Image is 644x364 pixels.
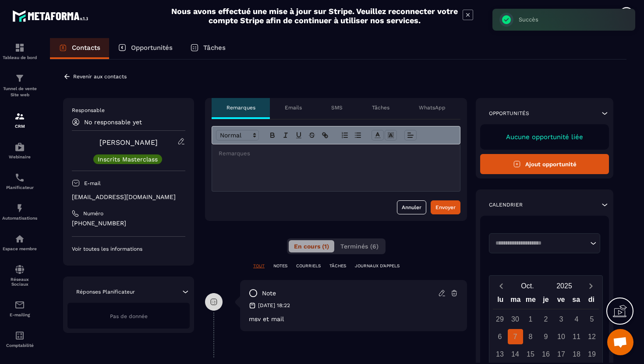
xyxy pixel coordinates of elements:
[253,263,265,269] p: TOUT
[584,329,600,344] div: 12
[493,294,508,309] div: lu
[262,289,276,297] p: note
[508,311,523,327] div: 30
[538,294,554,309] div: je
[181,38,234,59] a: Tâches
[73,73,127,80] p: Revenir aux contacts
[14,234,25,244] img: automations
[2,258,37,293] a: social-networksocial-networkRéseaux Sociaux
[583,280,599,292] button: Next month
[249,315,458,322] p: msv et mail
[2,185,37,190] p: Planificateur
[372,104,389,111] p: Tâches
[569,329,584,344] div: 11
[2,324,37,354] a: accountantaccountantComptabilité
[2,154,37,159] p: Webinaire
[273,263,287,269] p: NOTES
[553,294,569,309] div: ve
[14,142,25,152] img: automations
[14,203,25,213] img: automations
[569,346,584,362] div: 18
[2,55,37,60] p: Tableau de bord
[397,200,426,214] button: Annuler
[84,119,142,126] p: No responsable yet
[2,196,37,227] a: automationsautomationsAutomatisations
[569,311,584,327] div: 4
[2,166,37,196] a: schedulerschedulerPlanificateur
[329,263,346,269] p: TÂCHES
[584,294,599,309] div: di
[72,193,185,201] p: [EMAIL_ADDRESS][DOMAIN_NAME]
[492,239,588,248] input: Search for option
[2,277,37,287] p: Réseaux Sociaux
[554,311,569,327] div: 3
[72,245,185,252] p: Voir toutes les informations
[285,104,302,111] p: Emails
[84,180,101,187] p: E-mail
[335,240,384,252] button: Terminés (6)
[12,8,91,24] img: logo
[14,330,25,341] img: accountant
[50,38,109,59] a: Contacts
[2,216,37,220] p: Automatisations
[607,329,633,355] div: Ouvrir le chat
[109,38,181,59] a: Opportunités
[489,201,523,208] p: Calendrier
[14,111,25,122] img: formation
[538,346,554,362] div: 16
[493,280,509,292] button: Previous month
[72,107,185,114] p: Responsable
[523,346,538,362] div: 15
[523,329,538,344] div: 8
[2,36,37,66] a: formationformationTableau de bord
[14,73,25,84] img: formation
[523,311,538,327] div: 1
[2,246,37,251] p: Espace membre
[203,44,226,52] p: Tâches
[508,346,523,362] div: 14
[569,294,584,309] div: sa
[2,86,37,98] p: Tunnel de vente Site web
[258,302,290,309] p: [DATE] 18:22
[14,42,25,53] img: formation
[72,219,185,227] p: [PHONE_NUMBER]
[2,293,37,324] a: emailemailE-mailing
[584,346,600,362] div: 19
[76,288,135,295] p: Réponses Planificateur
[492,346,508,362] div: 13
[2,124,37,129] p: CRM
[523,294,538,309] div: me
[509,278,546,294] button: Open months overlay
[489,110,529,117] p: Opportunités
[83,210,103,217] p: Numéro
[538,311,554,327] div: 2
[289,240,334,252] button: En cours (1)
[2,135,37,166] a: automationsautomationsWebinaire
[554,329,569,344] div: 10
[2,343,37,348] p: Comptabilité
[296,263,321,269] p: COURRIELS
[492,329,508,344] div: 6
[554,346,569,362] div: 17
[355,263,400,269] p: JOURNAUX D'APPELS
[99,138,158,147] a: [PERSON_NAME]
[489,233,600,253] div: Search for option
[2,105,37,135] a: formationformationCRM
[508,329,523,344] div: 7
[110,313,148,319] span: Pas de donnée
[294,243,329,250] span: En cours (1)
[419,104,446,111] p: WhatsApp
[131,44,173,52] p: Opportunités
[72,44,100,52] p: Contacts
[14,264,25,275] img: social-network
[480,154,609,174] button: Ajout opportunité
[2,312,37,317] p: E-mailing
[14,172,25,183] img: scheduler
[98,156,158,162] p: Inscrits Masterclass
[435,203,456,212] div: Envoyer
[226,104,255,111] p: Remarques
[584,311,600,327] div: 5
[508,294,524,309] div: ma
[340,243,379,250] span: Terminés (6)
[546,278,583,294] button: Open years overlay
